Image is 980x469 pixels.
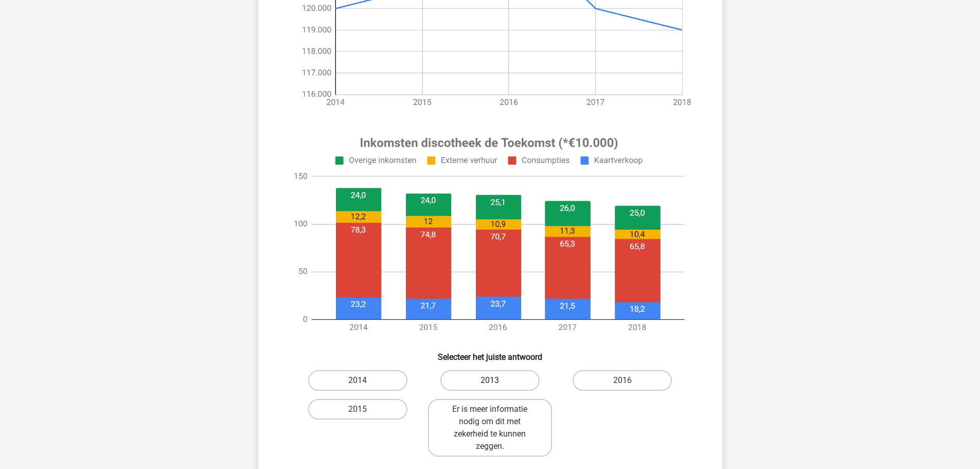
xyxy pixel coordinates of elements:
label: 2016 [573,370,672,391]
label: 2014 [308,370,407,391]
h6: Selecteer het juiste antwoord [275,344,706,362]
label: 2013 [440,370,540,391]
label: 2015 [308,399,407,420]
label: Er is meer informatie nodig om dit met zekerheid te kunnen zeggen. [428,399,552,457]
